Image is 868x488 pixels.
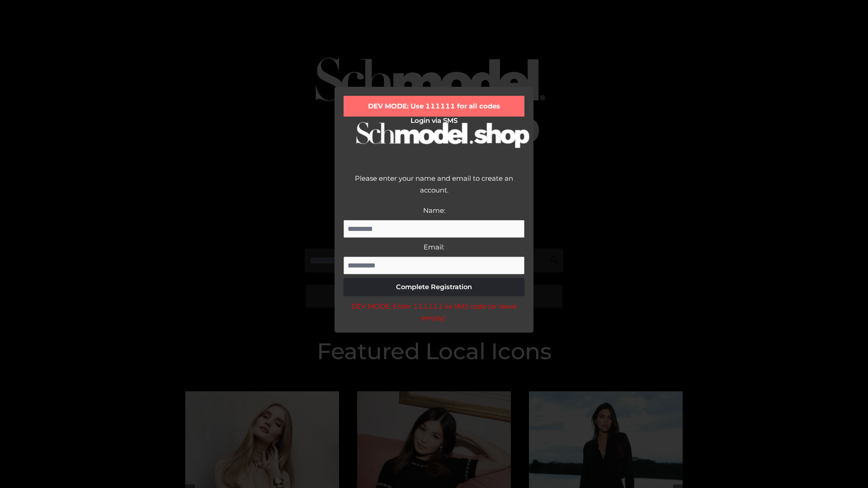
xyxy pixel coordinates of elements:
div: DEV MODE: Use 111111 for all codes [344,96,524,117]
div: DEV MODE: Enter 111111 as SMS code (or leave empty). [344,300,524,324]
button: Complete Registration [344,278,524,296]
div: Please enter your name and email to create an account. [344,173,524,205]
label: Name: [423,206,445,215]
h2: Login via SMS [344,117,524,125]
label: Email: [424,243,444,251]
